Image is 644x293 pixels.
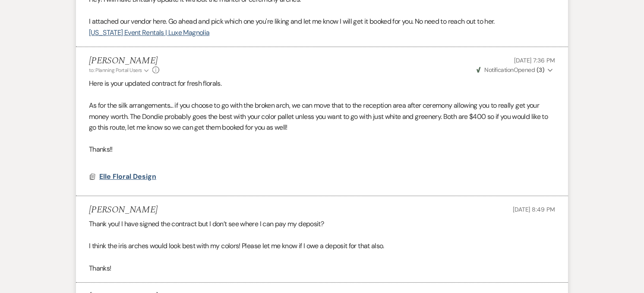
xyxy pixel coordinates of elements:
span: to: Planning Portal Users [89,67,142,74]
button: NotificationOpened (3) [475,65,555,75]
p: I think the iris arches would look best with my colors! Please let me know if I owe a deposit for... [89,240,555,252]
p: Thank you! I have signed the contract but I don’t see where I can pay my deposit? [89,218,555,230]
p: Thanks! [89,263,555,274]
span: Opened [477,66,544,74]
span: Notification [484,66,513,74]
p: I attached our vendor here. Go ahead and pick which one you're liking and let me know I will get ... [89,16,555,27]
h5: [PERSON_NAME] [89,205,158,215]
a: [US_STATE] Event Rentals | Luxe Magnolia [89,28,209,37]
p: As for the silk arrangements... if you choose to go with the broken arch, we can move that to the... [89,100,555,133]
p: Thanks!! [89,144,555,155]
h5: [PERSON_NAME] [89,56,159,66]
button: Elle Floral Design [99,171,158,182]
span: [DATE] 8:49 PM [513,206,555,213]
span: Elle Floral Design [99,172,156,181]
strong: ( 3 ) [537,66,544,74]
button: to: Planning Portal Users [89,66,150,74]
span: [DATE] 7:36 PM [514,56,555,64]
p: Here is your updated contract for fresh florals. [89,78,555,89]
